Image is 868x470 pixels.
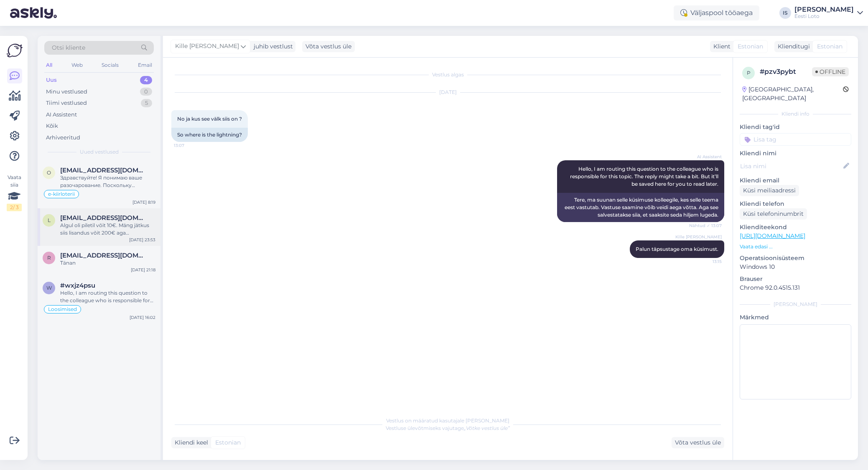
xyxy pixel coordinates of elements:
span: #wxjz4psu [60,282,95,289]
span: e-kiirloterii [48,192,75,197]
a: [URL][DOMAIN_NAME] [740,232,805,240]
div: Minu vestlused [46,88,87,96]
span: rein.vastrik@gmail.com [60,252,147,259]
div: Tiimi vestlused [46,99,87,107]
span: r [47,255,51,261]
span: Estonian [817,42,843,51]
p: Klienditeekond [740,223,851,232]
i: „Võtke vestlus üle” [464,425,510,431]
div: Socials [100,60,120,71]
div: Väljaspool tööaega [674,5,759,20]
span: Vestlus on määratud kasutajale [PERSON_NAME] [386,417,509,424]
div: Kliendi keel [171,438,208,447]
span: l [48,217,51,223]
div: [DATE] [171,88,724,96]
div: [DATE] 8:19 [132,199,155,205]
div: Algul oli piletil võit 10€. Mäng jätkus siis lisandus võit 200€ aga [PERSON_NAME] lõppes... Pole ... [60,222,155,237]
span: Kille [PERSON_NAME] [175,42,239,51]
span: Nähtud ✓ 13:07 [689,222,722,229]
div: [DATE] 23:53 [129,237,155,243]
span: Estonian [738,42,763,51]
div: So where is the lightning? [171,128,248,142]
div: [GEOGRAPHIC_DATA], [GEOGRAPHIC_DATA] [742,85,843,103]
div: 4 [140,76,152,84]
img: Askly Logo [7,43,23,58]
span: o [47,169,51,176]
span: Otsi kliente [52,43,85,52]
div: Klienditugi [774,42,810,51]
p: Windows 10 [740,263,851,271]
p: Operatsioonisüsteem [740,254,851,263]
div: Tänan [60,259,155,267]
p: Kliendi tag'id [740,123,851,131]
div: Võta vestlus üle [672,437,724,448]
div: juhib vestlust [250,42,293,51]
span: Loosimised [48,307,77,312]
div: Uus [46,76,57,84]
div: Võta vestlus üle [302,41,355,52]
div: Klient [710,42,731,51]
div: Email [136,60,154,71]
p: Kliendi telefon [740,200,851,208]
div: Здравствуйте! Я понимаю ваше разочарование. Поскольку символы игры изменились и результат не соот... [60,174,155,189]
input: Lisa nimi [740,162,842,171]
span: w [46,285,52,291]
span: No ja kus see välk siis on ? [177,116,242,122]
div: Tere, ma suunan selle küsimuse kolleegile, kes selle teema eest vastutab. Vastuse saamine võib ve... [557,193,724,222]
p: Brauser [740,275,851,283]
p: Chrome 92.0.4515.131 [740,283,851,292]
span: Kille [PERSON_NAME] [675,234,722,240]
span: AI Assistent [690,154,722,160]
div: [DATE] 16:02 [130,314,155,321]
span: Vestluse ülevõtmiseks vajutage [386,425,510,431]
div: Vaata siia [7,174,22,211]
div: Hello, I am routing this question to the colleague who is responsible for this topic. The reply m... [60,289,155,304]
p: Märkmed [740,313,851,322]
input: Lisa tag [740,133,851,146]
span: Uued vestlused [80,148,119,156]
p: Kliendi email [740,176,851,185]
span: Hello, I am routing this question to the colleague who is responsible for this topic. The reply m... [570,166,720,187]
span: liilija.tammoja@gmail.com [60,214,147,222]
div: IS [779,7,791,19]
div: Web [70,60,84,71]
span: p [747,70,751,76]
div: 5 [141,99,152,107]
div: Kõik [46,122,58,130]
span: Offline [812,67,849,76]
div: # pzv3pybt [760,67,812,77]
p: Vaata edasi ... [740,243,851,250]
div: [DATE] 21:18 [131,267,155,273]
div: [PERSON_NAME] [740,301,851,308]
div: 0 [140,88,152,96]
div: Vestlus algas [171,71,724,78]
span: 13:07 [174,142,205,149]
div: Küsi telefoninumbrit [740,208,807,220]
div: Kliendi info [740,110,851,118]
span: 13:15 [690,258,722,265]
p: Kliendi nimi [740,149,851,158]
span: Estonian [215,438,241,447]
div: All [44,60,54,71]
div: AI Assistent [46,111,77,119]
span: olga.kuznetsova1987@gmail.com [60,167,147,174]
div: Küsi meiliaadressi [740,185,799,196]
div: 2 / 3 [7,204,22,211]
div: [PERSON_NAME] [794,6,854,13]
a: [PERSON_NAME]Eesti Loto [794,6,863,20]
span: Palun täpsustage oma küsimust. [636,246,718,252]
div: Eesti Loto [794,13,854,20]
div: Arhiveeritud [46,134,80,142]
